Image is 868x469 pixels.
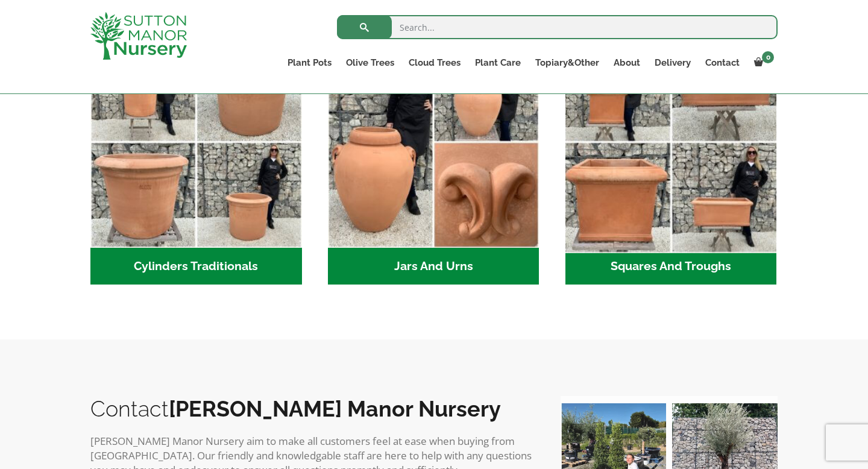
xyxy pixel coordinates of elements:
[647,54,698,71] a: Delivery
[90,396,536,421] h2: Contact
[560,31,782,253] img: Squares And Troughs
[280,54,339,71] a: Plant Pots
[339,54,401,71] a: Olive Trees
[328,36,539,248] img: Jars And Urns
[328,248,539,285] h2: Jars And Urns
[90,12,187,60] img: logo
[747,54,778,71] a: 0
[90,36,302,285] a: Visit product category Cylinders Traditionals
[468,54,528,71] a: Plant Care
[169,396,501,421] b: [PERSON_NAME] Manor Nursery
[401,54,468,71] a: Cloud Trees
[328,36,539,285] a: Visit product category Jars And Urns
[337,15,778,39] input: Search...
[90,36,302,248] img: Cylinders Traditionals
[90,248,302,285] h2: Cylinders Traditionals
[528,54,606,71] a: Topiary&Other
[565,248,777,285] h2: Squares And Troughs
[565,36,777,285] a: Visit product category Squares And Troughs
[606,54,647,71] a: About
[762,51,774,63] span: 0
[698,54,747,71] a: Contact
